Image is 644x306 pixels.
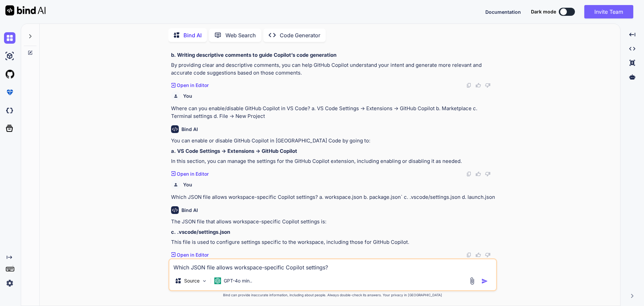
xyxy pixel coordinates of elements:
img: like [476,252,481,258]
img: like [476,171,481,177]
img: githubLight [4,69,15,80]
p: This file is used to configure settings specific to the workspace, including those for GitHub Cop... [171,238,496,246]
p: Open in Editor [177,252,209,258]
img: GPT-4o mini [214,277,221,284]
img: dislike [485,252,490,258]
img: darkCloudIdeIcon [4,105,15,116]
p: GPT-4o min.. [224,277,252,284]
button: Documentation [485,8,521,15]
img: settings [4,277,15,289]
p: You can enable or disable GitHub Copilot in [GEOGRAPHIC_DATA] Code by going to: [171,137,496,145]
span: Dark mode [531,8,556,15]
h6: Bind AI [181,207,198,214]
img: copy [466,83,472,88]
img: dislike [485,171,490,177]
p: Where can you enable/disable GitHub Copilot in VS Code? a. VS Code Settings → Extensions → GitHub... [171,105,496,120]
p: Bind can provide inaccurate information, including about people. Always double-check its answers.... [168,293,497,298]
strong: c. .vscode/settings.json [171,229,230,235]
h6: You [183,93,192,99]
h6: Bind AI [181,126,198,133]
img: Bind AI [5,5,46,15]
p: Code Generator [280,31,320,39]
strong: b. Writing descriptive comments to guide Copilot’s code generation [171,52,336,58]
img: like [476,83,481,88]
p: Open in Editor [177,171,209,177]
p: Web Search [225,31,256,39]
p: In this section, you can manage the settings for the GitHub Copilot extension, including enabling... [171,158,496,165]
p: Which JSON file allows workspace-specific Copilot settings? a. workspace.json b. package.json` c.... [171,193,496,201]
span: Documentation [485,9,521,15]
strong: a. VS Code Settings → Extensions → GitHub Copilot [171,148,297,154]
img: premium [4,87,15,98]
img: attachment [468,277,476,285]
img: ai-studio [4,50,15,62]
img: copy [466,171,472,177]
img: Pick Models [202,278,207,284]
img: dislike [485,83,490,88]
img: chat [4,32,15,44]
h6: You [183,181,192,188]
button: Invite Team [584,5,633,18]
p: By providing clear and descriptive comments, you can help GitHub Copilot understand your intent a... [171,61,496,77]
img: icon [481,278,488,285]
p: Open in Editor [177,82,209,89]
p: The JSON file that allows workspace-specific Copilot settings is: [171,218,496,226]
p: Bind AI [183,31,202,39]
p: Source [184,277,200,284]
img: copy [466,252,472,258]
